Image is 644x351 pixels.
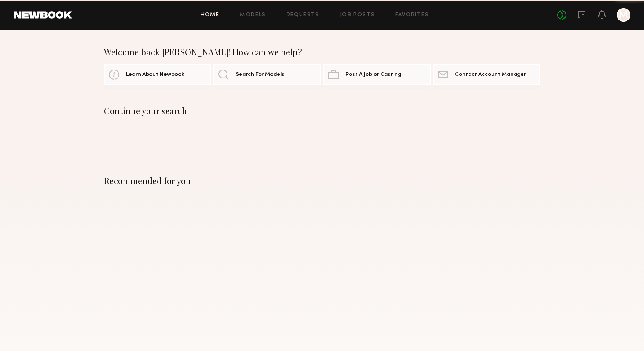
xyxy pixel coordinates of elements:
a: Learn About Newbook [104,64,211,85]
a: Job Posts [340,12,375,18]
a: M [617,8,630,22]
span: Contact Account Manager [455,72,526,78]
a: Models [240,12,266,18]
a: Post A Job or Casting [323,64,431,85]
div: Recommended for you [104,176,540,186]
a: Requests [287,12,319,18]
div: Continue your search [104,106,540,116]
a: Search For Models [213,64,321,85]
span: Learn About Newbook [126,72,184,78]
a: Favorites [395,12,429,18]
a: Contact Account Manager [433,64,540,85]
a: Home [201,12,220,18]
span: Post A Job or Casting [345,72,401,78]
div: Welcome back [PERSON_NAME]! How can we help? [104,47,540,57]
span: Search For Models [236,72,285,78]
